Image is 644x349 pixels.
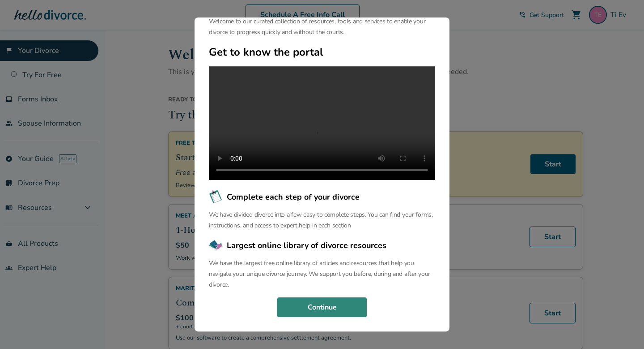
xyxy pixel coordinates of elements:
button: Continue [277,297,367,317]
h2: Get to know the portal [209,45,435,59]
span: Complete each step of your divorce [227,191,360,203]
span: Largest online library of divorce resources [227,240,386,251]
img: Largest online library of divorce resources [209,238,223,253]
iframe: Chat Widget [599,306,644,349]
p: Welcome to our curated collection of resources, tools and services to enable your divorce to prog... [209,16,435,38]
img: Complete each step of your divorce [209,190,223,204]
p: We have divided divorce into a few easy to complete steps. You can find your forms, instructions,... [209,209,435,231]
p: We have the largest free online library of articles and resources that help you navigate your uni... [209,258,435,290]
